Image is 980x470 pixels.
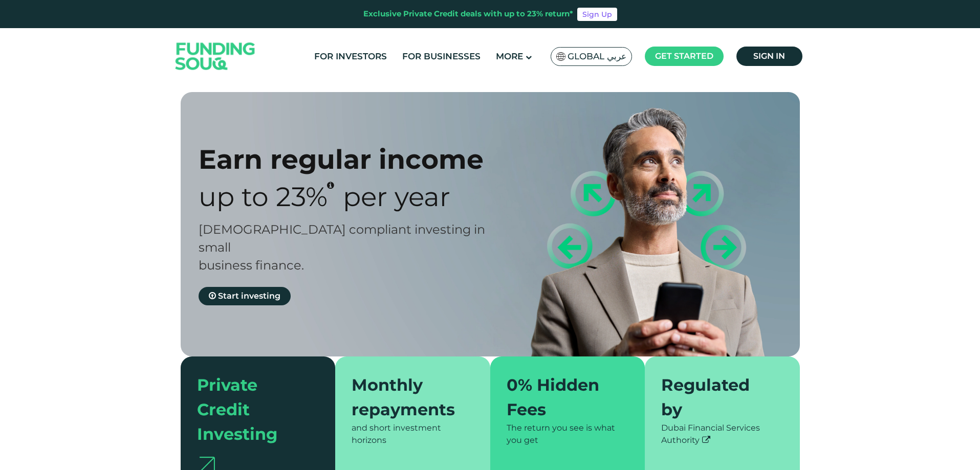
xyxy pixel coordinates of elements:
div: Earn regular income [199,143,508,175]
div: and short investment horizons [352,422,474,446]
div: Exclusive Private Credit deals with up to 23% return* [363,8,573,20]
span: [DEMOGRAPHIC_DATA] compliant investing in small business finance. [199,222,485,273]
div: Private Credit Investing [197,373,307,446]
span: Global عربي [568,51,626,62]
a: For Businesses [400,48,483,65]
span: Get started [655,51,713,61]
div: Monthly repayments [352,373,462,422]
span: Start investing [218,291,280,301]
span: More [496,51,523,61]
a: Sign Up [577,8,617,21]
span: Sign in [753,51,785,61]
img: SA Flag [556,52,565,61]
div: 0% Hidden Fees [507,373,617,422]
div: The return you see is what you get [507,422,629,446]
span: Up to 23% [199,181,328,213]
span: Per Year [343,181,450,213]
i: 23% IRR (expected) ~ 15% Net yield (expected) [327,181,334,189]
a: Start investing [199,287,291,305]
img: Logo [165,31,266,82]
a: Sign in [736,47,802,66]
div: Dubai Financial Services Authority [661,422,783,446]
a: For Investors [312,48,389,65]
div: Regulated by [661,373,771,422]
